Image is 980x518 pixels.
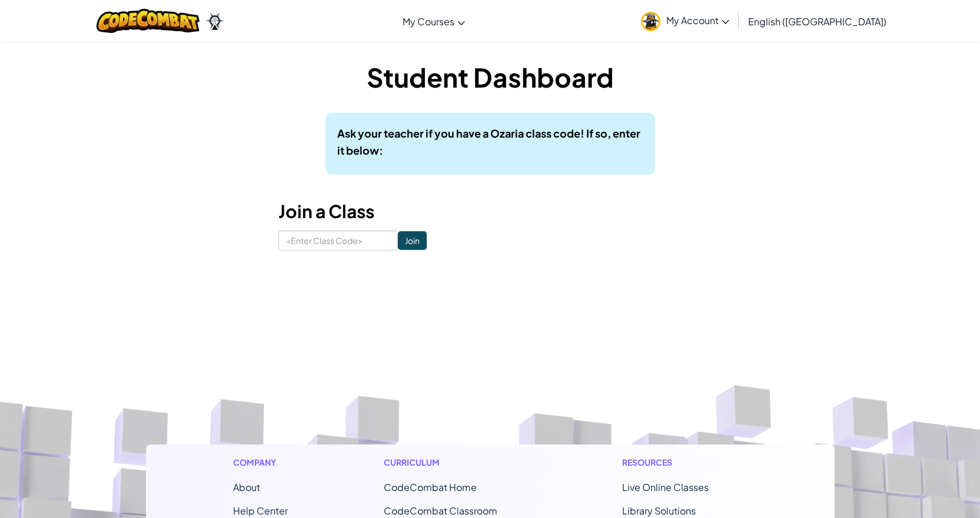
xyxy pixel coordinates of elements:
[622,456,748,469] h1: Resources
[622,481,709,493] a: Live Online Classes
[641,12,660,31] img: avatar
[233,504,288,517] a: Help Center
[384,481,477,493] span: CodeCombat Home
[278,198,702,225] h3: Join a Class
[397,5,471,37] a: My Courses
[742,5,892,37] a: English ([GEOGRAPHIC_DATA])
[666,14,729,26] span: My Account
[233,456,288,469] h1: Company
[278,230,398,250] input: <Enter Class Code>
[622,504,696,517] a: Library Solutions
[233,481,260,493] a: About
[97,9,200,33] img: CodeCombat logo
[635,2,735,39] a: My Account
[403,15,454,28] span: My Courses
[384,504,497,517] a: CodeCombat Classroom
[398,231,427,250] input: Join
[337,126,640,157] b: Ask your teacher if you have a Ozaria class code! If so, enter it below:
[205,12,224,30] img: Ozaria
[384,456,526,469] h1: Curriculum
[278,59,702,95] h1: Student Dashboard
[748,15,886,28] span: English ([GEOGRAPHIC_DATA])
